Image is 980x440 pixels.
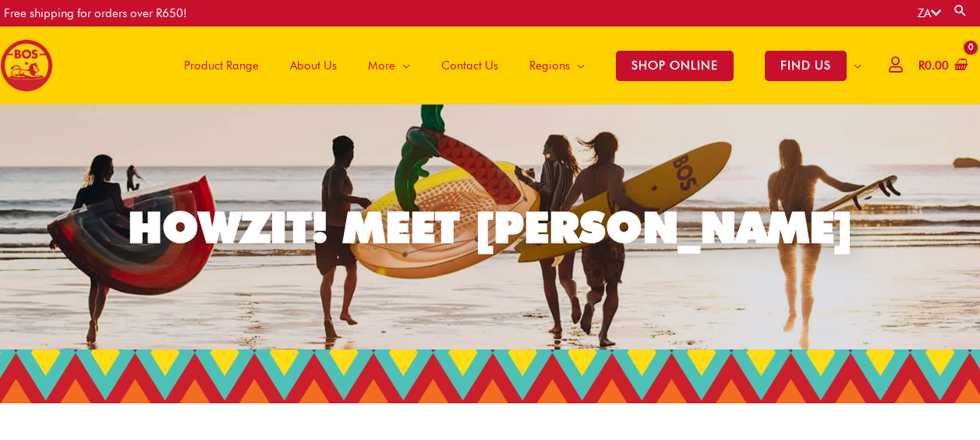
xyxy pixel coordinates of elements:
span: Regions [529,42,570,89]
a: Contact Us [426,27,514,105]
a: View Shopping Cart, empty [915,48,968,83]
span: About Us [290,42,337,89]
span: FIND US [765,51,847,81]
a: More [352,27,426,105]
div: HOWZIT! MEET [PERSON_NAME] [128,206,853,249]
a: About Us [274,27,352,105]
a: SHOP ONLINE [600,27,749,105]
span: SHOP ONLINE [616,51,734,81]
a: Search button [953,3,968,18]
bdi: 0.00 [918,59,949,73]
a: ZA [918,6,941,20]
a: Product Range [168,27,274,105]
span: Contact Us [441,42,498,89]
span: R [918,59,925,73]
nav: Site Navigation [157,27,877,105]
a: Regions [514,27,600,105]
span: Product Range [184,42,259,89]
span: More [368,42,395,89]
